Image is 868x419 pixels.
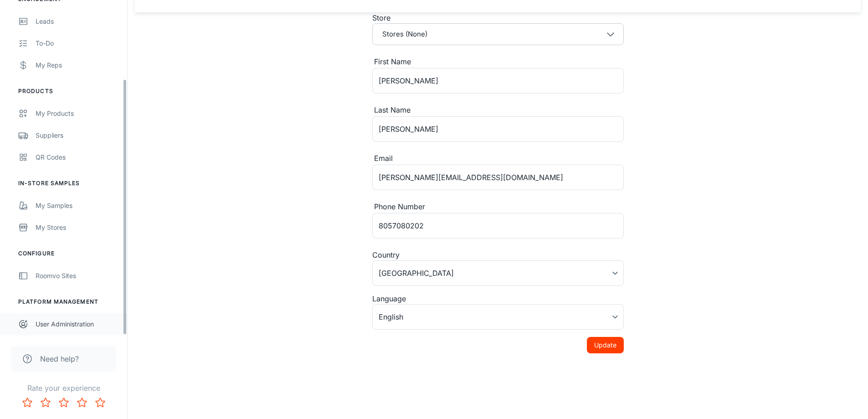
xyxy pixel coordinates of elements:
div: Leads [36,16,118,26]
button: Rate 3 star [55,393,73,412]
button: Update [587,337,624,353]
div: Suppliers [36,130,118,140]
div: Language [372,293,624,304]
div: QR Codes [36,152,118,162]
div: Roomvo Sites [36,271,118,281]
div: My Products [36,109,118,119]
button: Rate 4 star [73,393,91,412]
span: Need help? [40,353,79,364]
button: Rate 1 star [18,393,36,412]
div: [GEOGRAPHIC_DATA] [372,260,624,286]
div: My Reps [36,60,118,70]
div: Country [372,249,624,260]
button: Stores (None) [372,23,624,45]
div: Phone Number [372,201,624,213]
div: User Administration [36,319,118,329]
div: To-do [36,38,118,48]
button: Rate 2 star [36,393,55,412]
div: My Samples [36,201,118,211]
button: Rate 5 star [91,393,109,412]
p: Rate your experience [7,383,120,393]
div: My Stores [36,222,118,233]
div: Last Name [372,104,624,116]
div: First Name [372,56,624,68]
div: Store [372,12,624,23]
div: Email [372,153,624,165]
div: English [372,304,624,330]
